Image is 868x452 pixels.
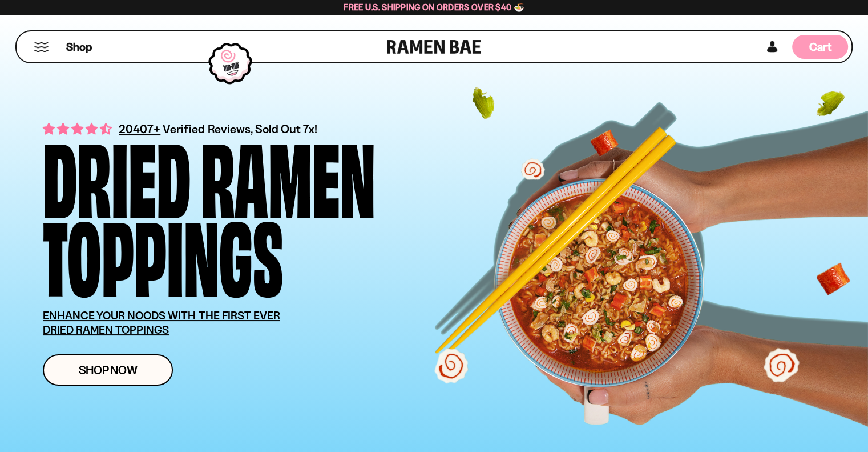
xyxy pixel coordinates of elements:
a: Shop [66,35,92,59]
span: Shop [66,39,92,55]
span: Cart [809,40,831,54]
div: Toppings [43,213,283,291]
div: Ramen [201,135,376,213]
span: Shop Now [79,364,138,376]
span: Free U.S. Shipping on Orders over $40 🍜 [344,2,524,13]
a: Shop Now [43,354,173,386]
div: Dried [43,135,191,213]
u: ENHANCE YOUR NOODS WITH THE FIRST EVER DRIED RAMEN TOPPINGS [43,309,280,337]
div: Cart [792,31,848,62]
button: Mobile Menu Trigger [34,42,49,52]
